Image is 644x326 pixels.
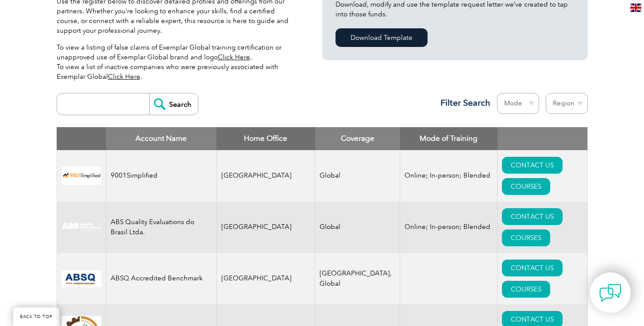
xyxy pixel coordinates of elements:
[400,127,497,150] th: Mode of Training: activate to sort column ascending
[149,93,198,115] input: Search
[106,127,216,150] th: Account Name: activate to sort column descending
[62,222,101,232] img: c92924ac-d9bc-ea11-a814-000d3a79823d-logo.jpg
[315,253,400,304] td: [GEOGRAPHIC_DATA], Global
[216,127,315,150] th: Home Office: activate to sort column ascending
[400,202,497,253] td: Online; In-person; Blended
[497,127,587,150] th: : activate to sort column ascending
[13,307,59,326] a: BACK TO TOP
[435,97,490,109] h3: Filter Search
[106,150,216,202] td: 9001Simplified
[106,253,216,304] td: ABSQ Accredited Benchmark
[216,150,315,202] td: [GEOGRAPHIC_DATA]
[216,253,315,304] td: [GEOGRAPHIC_DATA]
[502,260,563,276] a: CONTACT US
[335,28,428,47] a: Download Template
[502,229,550,246] a: COURSES
[216,202,315,253] td: [GEOGRAPHIC_DATA]
[108,73,140,81] a: Click Here
[630,4,641,12] img: en
[57,43,296,81] p: To view a listing of false claims of Exemplar Global training certification or unapproved use of ...
[502,178,550,195] a: COURSES
[502,157,563,174] a: CONTACT US
[315,150,400,202] td: Global
[502,281,550,298] a: COURSES
[62,167,101,185] img: 37c9c059-616f-eb11-a812-002248153038-logo.png
[315,127,400,150] th: Coverage: activate to sort column ascending
[502,208,563,225] a: CONTACT US
[106,202,216,253] td: ABS Quality Evaluations do Brasil Ltda.
[315,202,400,253] td: Global
[599,282,621,304] img: contact-chat.png
[400,150,497,202] td: Online; In-person; Blended
[62,270,101,287] img: cc24547b-a6e0-e911-a812-000d3a795b83-logo.png
[218,53,250,61] a: Click Here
